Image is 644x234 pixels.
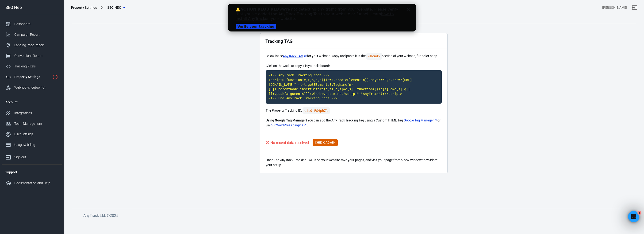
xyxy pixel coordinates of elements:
[2,40,62,51] a: Landing Page Report
[2,72,62,82] a: Property Settings
[266,70,442,104] code: Click to copy
[14,181,58,186] div: Documentation and Help
[266,140,309,146] div: Visit your website to trigger the Tracking Tag and validate your setup.
[14,43,58,48] div: Landing Page Report
[638,211,641,215] span: 1
[266,118,442,128] p: You can add the AnyTrack Tracking Tag using a Custom HTML Tag or via .
[2,5,62,10] div: SEO Neo
[266,63,442,68] p: Click on the Code to copy it in your clipboard:
[2,129,62,140] a: User Settings
[270,140,309,146] div: No recent data received
[14,85,58,90] div: Webhooks (outgoing)
[83,213,435,218] h6: AnyTrack Ltd. © 2025
[14,111,58,116] div: Integrations
[271,123,307,128] a: our WordPress plugins
[2,108,62,118] a: Integrations
[228,4,416,31] iframe: Intercom live chat banner
[266,107,442,114] p: The Property Tracking ID:
[14,142,58,147] div: Usage & billing
[283,54,307,59] a: AnyTrack TAG
[2,61,62,72] a: Tracking Pixels
[266,158,442,168] p: Once The AnyTrack Tracking TAG is on your website save your pages, and visit your page from a new...
[628,211,639,222] iframe: Intercom live chat
[71,5,97,10] div: Property Settings
[265,39,293,44] h2: Tracking TAG
[2,150,62,163] a: Sign out
[266,53,442,60] p: Below is the for your website. Copy and paste it in the section of your website, funnel or shop.
[14,155,58,160] div: Sign out
[366,53,382,60] code: <head>
[2,51,62,61] a: Conversions Report
[602,5,627,10] div: Account id: BhKL7z2o
[14,132,58,137] div: User Settings
[313,139,338,146] button: Check Again
[629,2,640,13] a: Sign out
[14,32,58,37] div: Campaign Report
[404,118,437,123] a: Google Tag Manager
[104,3,128,12] button: SEO Neo
[2,140,62,150] a: Usage & billing
[2,118,62,129] a: Team Management
[266,118,307,122] strong: Using Google Tag Manager?
[107,5,121,11] span: SEO Neo
[14,53,58,58] div: Conversions Report
[2,19,62,29] a: Dashboard
[14,64,58,69] div: Tracking Pixels
[2,167,62,178] li: Support
[303,107,330,114] code: Click to copy
[52,74,58,80] svg: Property is not installed yet
[2,29,62,40] a: Campaign Report
[14,74,50,79] div: Property Settings
[14,22,58,27] div: Dashboard
[14,121,58,126] div: Team Management
[2,97,62,108] li: Account
[307,4,401,12] button: Find anything...⌘ + K
[2,82,62,93] a: Webhooks (outgoing)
